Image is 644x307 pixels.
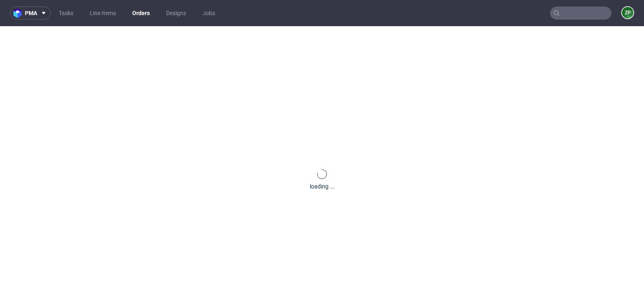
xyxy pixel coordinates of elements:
[198,7,220,20] a: Jobs
[127,7,155,20] a: Orders
[310,182,335,190] div: loading ...
[161,7,191,20] a: Designs
[622,7,633,18] figcaption: ZP
[54,7,78,20] a: Tasks
[13,9,25,18] img: logo
[25,10,37,16] span: pma
[10,7,51,20] button: pma
[85,7,121,20] a: Line Items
